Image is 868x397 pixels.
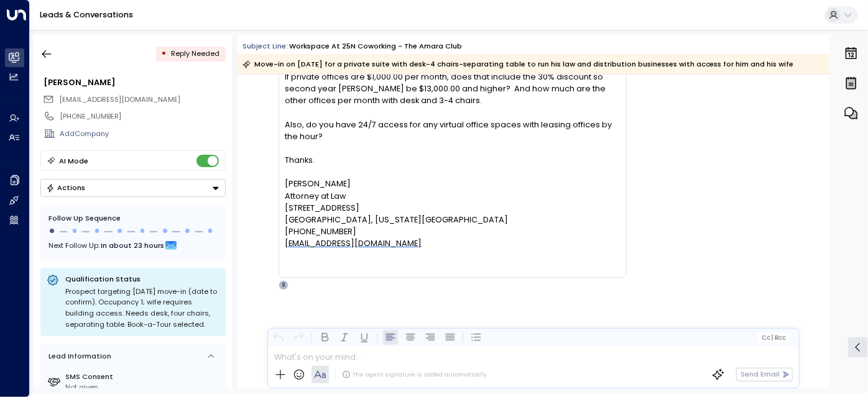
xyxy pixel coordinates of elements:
[285,203,359,213] font: [STREET_ADDRESS]
[772,334,773,341] span: |
[285,191,346,201] font: Attorney at Law
[40,179,226,197] button: Actions
[48,239,218,252] div: Next Follow Up:
[285,154,620,166] div: Thanks.
[65,372,221,382] label: SMS Consent
[757,333,790,342] button: Cc|Bcc
[59,94,180,104] span: [EMAIL_ADDRESS][DOMAIN_NAME]
[46,183,85,192] div: Actions
[59,155,88,167] div: AI Mode
[44,76,225,88] div: [PERSON_NAME]
[289,41,462,52] div: Workspace at 25N Coworking - The Amara Club
[242,58,794,70] div: Move-in on [DATE] for a private suite with desk-4 chairs-separating table to run his law and dist...
[65,382,221,393] div: Not given
[285,178,351,189] span: [PERSON_NAME]
[161,45,167,63] div: •
[285,238,422,249] font: [EMAIL_ADDRESS][DOMAIN_NAME]
[40,179,226,197] div: Button group with a nested menu
[60,129,225,139] div: AddCompany
[285,237,422,249] a: [EMAIL_ADDRESS][DOMAIN_NAME]
[101,239,164,252] span: In about 23 hours
[291,330,306,345] button: Redo
[285,71,620,107] div: If private offices are $1,000.00 per month, does that include the 30% discount so second year [PE...
[271,330,286,345] button: Undo
[342,370,487,379] div: The agent signature is added automatically
[48,213,218,224] div: Follow Up Sequence
[279,280,289,290] div: S
[285,214,508,225] font: [GEOGRAPHIC_DATA], [US_STATE][GEOGRAPHIC_DATA]
[285,226,356,237] font: [PHONE_NUMBER]
[40,9,133,20] a: Leads & Conversations
[60,111,225,122] div: [PHONE_NUMBER]
[65,274,219,284] p: Qualification Status
[242,41,288,51] span: Subject Line:
[762,334,786,341] span: Cc Bcc
[45,351,111,362] div: Lead Information
[171,48,219,58] span: Reply Needed
[285,119,620,142] div: Also, do you have 24/7 access for any virtual office spaces with leasing offices by the hour?
[65,286,219,330] div: Prospect targeting [DATE] move-in (date to confirm). Occupancy 1; wife requires building access. ...
[59,94,180,105] span: jimmymacclaw@gmail.com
